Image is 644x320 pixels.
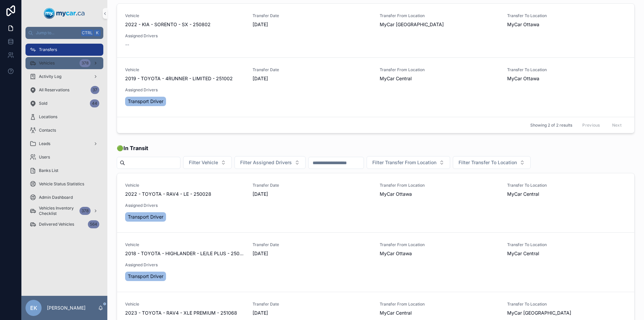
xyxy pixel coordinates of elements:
a: Delivered Vehicles564 [25,218,103,230]
span: 2023 - TOYOTA - RAV4 - XLE PREMIUM - 251068 [125,310,237,316]
span: Leads [39,141,50,146]
span: 🟢 [117,144,148,152]
span: Transfer Date [253,183,372,188]
span: Transfers [39,47,57,52]
span: Transfer To Location [507,242,627,247]
a: Contacts [25,124,103,136]
span: Vehicles [39,60,55,66]
span: EK [30,304,37,312]
span: 2022 - TOYOTA - RAV4 - LE - 250028 [125,191,211,197]
button: Select Button [453,156,531,169]
button: Select Button [234,156,306,169]
span: Transfer From Location [380,302,499,307]
span: 2019 - TOYOTA - 4RUNNER - LIMITED - 251002 [125,75,233,82]
span: Transfer Date [253,67,372,73]
button: Jump to...CtrlK [25,27,103,39]
span: Assigned Drivers [125,87,245,93]
span: Assigned Drivers [125,262,245,268]
div: 378 [79,207,91,215]
span: MyCar [GEOGRAPHIC_DATA] [507,310,571,316]
a: Users [25,151,103,163]
span: Assigned Drivers [125,33,245,39]
span: Ctrl [81,30,93,36]
a: Sold44 [25,97,103,109]
span: -- [125,41,129,48]
a: Admin Dashboard [25,191,103,203]
span: Vehicle [125,302,245,307]
span: All Reservations [39,87,69,93]
span: Filter Transfer To Location [459,159,517,166]
span: Transfer To Location [507,302,627,307]
strong: In Transit [123,145,148,151]
span: Transfer From Location [380,183,499,188]
div: scrollable content [21,39,107,239]
span: Transfer Date [253,242,372,247]
span: K [95,30,100,36]
span: Admin Dashboard [39,195,73,200]
a: Transfers [25,44,103,56]
span: Assigned Drivers [125,203,245,208]
div: 44 [90,99,99,107]
a: Vehicle2018 - TOYOTA - HIGHLANDER - LE/LE PLUS - 250790Transfer Date[DATE]Transfer From LocationM... [117,232,634,292]
span: Transfer To Location [507,67,627,73]
span: Contacts [39,128,56,133]
span: Delivered Vehicles [39,222,74,227]
span: Transport Driver [128,98,163,105]
span: Vehicle [125,13,245,18]
span: Banks List [39,168,58,173]
span: [DATE] [253,21,372,28]
a: Leads [25,138,103,150]
a: Locations [25,111,103,123]
span: MyCar Ottawa [507,75,539,82]
span: [DATE] [253,310,372,316]
span: [DATE] [253,191,372,197]
a: Vehicle2022 - TOYOTA - RAV4 - LE - 250028Transfer Date[DATE]Transfer From LocationMyCar OttawaTra... [117,173,634,232]
span: Vehicles Inventory Checklist [39,205,77,216]
span: Transfer Date [253,302,372,307]
span: MyCar Central [507,191,539,197]
a: Vehicle Status Statistics [25,178,103,190]
span: [DATE] [253,250,372,257]
img: App logo [44,8,85,19]
button: Select Button [367,156,450,169]
span: Locations [39,114,57,120]
span: Vehicle [125,242,245,247]
span: Transfer From Location [380,67,499,73]
span: MyCar Central [380,75,412,82]
a: Banks List [25,165,103,177]
span: Vehicle [125,67,245,73]
span: Transfer To Location [507,183,627,188]
button: Select Button [183,156,232,169]
span: 2022 - KIA - SORENTO - SX - 250802 [125,21,211,28]
a: Vehicle2019 - TOYOTA - 4RUNNER - LIMITED - 251002Transfer Date[DATE]Transfer From LocationMyCar C... [117,57,634,117]
a: All Reservations37 [25,84,103,96]
div: 564 [88,220,99,228]
p: [PERSON_NAME] [47,305,86,311]
span: Showing 2 of 2 results [530,123,572,128]
a: Activity Log [25,71,103,83]
a: Vehicle2022 - KIA - SORENTO - SX - 250802Transfer Date[DATE]Transfer From LocationMyCar [GEOGRAPH... [117,4,634,57]
div: 37 [91,86,99,94]
span: MyCar Central [380,310,412,316]
span: Vehicle Status Statistics [39,181,84,187]
span: Vehicle [125,183,245,188]
span: MyCar Central [507,250,539,257]
span: Transport Driver [128,273,163,280]
span: Transport Driver [128,214,163,220]
span: 2018 - TOYOTA - HIGHLANDER - LE/LE PLUS - 250790 [125,250,245,257]
span: MyCar Ottawa [380,250,412,257]
span: Transfer From Location [380,242,499,247]
span: Sold [39,101,47,106]
span: Filter Transfer From Location [372,159,436,166]
span: Filter Vehicle [189,159,218,166]
span: MyCar [GEOGRAPHIC_DATA] [380,21,444,28]
div: 378 [79,59,91,67]
a: Vehicles Inventory Checklist378 [25,205,103,217]
a: Vehicles378 [25,57,103,69]
span: Transfer To Location [507,13,627,18]
span: Activity Log [39,74,61,79]
span: Filter Assigned Drivers [240,159,292,166]
span: Transfer Date [253,13,372,18]
span: Jump to... [36,30,78,36]
span: Transfer From Location [380,13,499,18]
